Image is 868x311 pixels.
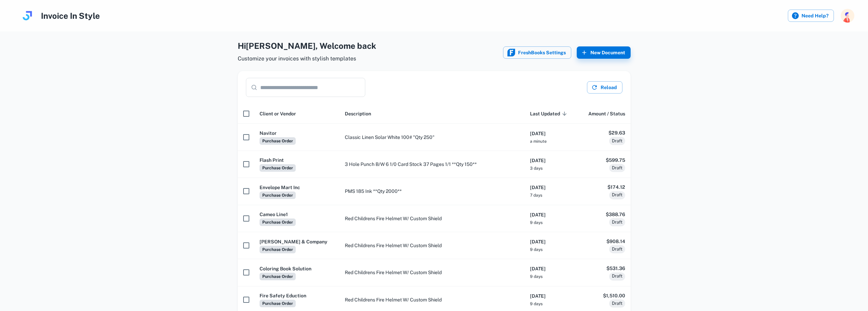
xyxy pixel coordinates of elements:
[507,48,515,57] img: FreshBooks icon
[260,218,296,226] span: Purchase Order
[530,139,547,144] span: a minute
[584,292,625,299] h6: $1,510.00
[588,110,625,118] span: Amount / Status
[260,211,334,218] h6: Cameo Line1
[260,273,296,280] span: Purchase Order
[788,10,834,22] label: Need Help?
[530,184,573,191] h6: [DATE]
[339,124,525,151] td: Classic Linen Solar White 100# "Qty 250"
[530,247,543,252] span: 9 days
[260,300,296,307] span: Purchase Order
[609,219,625,226] span: Draft
[530,265,573,272] h6: [DATE]
[260,292,334,299] h6: Fire Safety Eduction
[260,129,334,137] h6: Navitor
[41,10,100,22] h4: Invoice In Style
[584,129,625,137] h6: $29.63
[339,178,525,205] td: PMS 185 Ink **Qty 2000**
[260,246,296,253] span: Purchase Order
[609,246,625,253] span: Draft
[587,81,622,94] button: Reload
[238,55,376,63] span: Customize your invoices with stylish templates
[530,301,543,306] span: 9 days
[530,274,543,279] span: 9 days
[584,156,625,164] h6: $599.75
[503,46,571,59] button: FreshBooks iconFreshBooks Settings
[339,259,525,286] td: Red Childrens Fire Helmet W/ Custom Shield
[530,211,573,218] h6: [DATE]
[260,137,296,145] span: Purchase Order
[238,40,376,52] h4: Hi [PERSON_NAME] , Welcome back
[530,157,573,164] h6: [DATE]
[530,193,542,198] span: 7 days
[530,292,573,300] h6: [DATE]
[609,300,625,307] span: Draft
[530,220,543,225] span: 9 days
[345,110,371,118] span: Description
[339,232,525,259] td: Red Childrens Fire Helmet W/ Custom Shield
[530,130,573,137] h6: [DATE]
[841,9,854,23] img: photoURL
[260,156,334,164] h6: Flash Print
[260,164,296,172] span: Purchase Order
[584,183,625,191] h6: $174.12
[584,238,625,245] h6: $908.14
[577,46,631,59] button: New Document
[20,9,34,23] img: logo.svg
[609,273,625,280] span: Draft
[260,192,296,199] span: Purchase Order
[530,238,573,245] h6: [DATE]
[530,110,569,118] span: Last Updated
[584,211,625,218] h6: $388.76
[260,265,334,272] h6: Coloring Book Solution
[609,192,625,198] span: Draft
[609,165,625,171] span: Draft
[260,184,334,191] h6: Envelope Mart Inc
[260,110,296,118] span: Client or Vendor
[584,265,625,272] h6: $531.36
[339,151,525,178] td: 3 Hole Punch B/W 6 1/0 Card Stock 37 Pages 1/1 **Qty 150**
[260,238,334,245] h6: [PERSON_NAME] & Company
[609,138,625,144] span: Draft
[339,205,525,232] td: Red Childrens Fire Helmet W/ Custom Shield
[530,166,543,171] span: 3 days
